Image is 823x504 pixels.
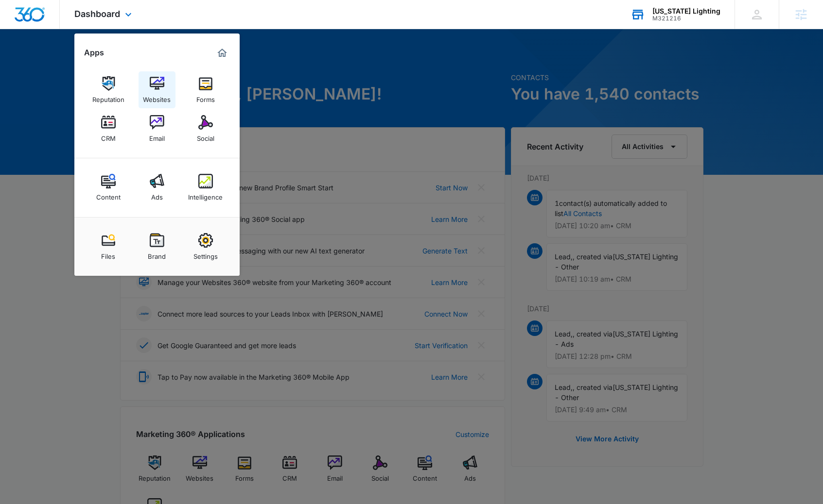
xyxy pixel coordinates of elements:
[193,248,218,260] div: Settings
[652,7,720,15] div: account name
[92,91,124,103] div: Reputation
[84,48,104,57] h2: Apps
[143,91,171,103] div: Websites
[214,45,230,61] a: Marketing 360® Dashboard
[139,169,175,206] a: Ads
[196,91,215,103] div: Forms
[90,110,127,147] a: CRM
[187,71,224,108] a: Forms
[101,130,116,142] div: CRM
[101,248,115,260] div: Files
[187,110,224,147] a: Social
[197,130,214,142] div: Social
[139,71,175,108] a: Websites
[90,169,127,206] a: Content
[139,110,175,147] a: Email
[151,188,163,201] div: Ads
[652,15,720,22] div: account id
[148,248,166,260] div: Brand
[90,71,127,108] a: Reputation
[187,228,224,265] a: Settings
[149,130,165,142] div: Email
[139,228,175,265] a: Brand
[187,169,224,206] a: Intelligence
[74,9,120,19] span: Dashboard
[96,188,121,201] div: Content
[188,188,223,201] div: Intelligence
[90,228,127,265] a: Files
